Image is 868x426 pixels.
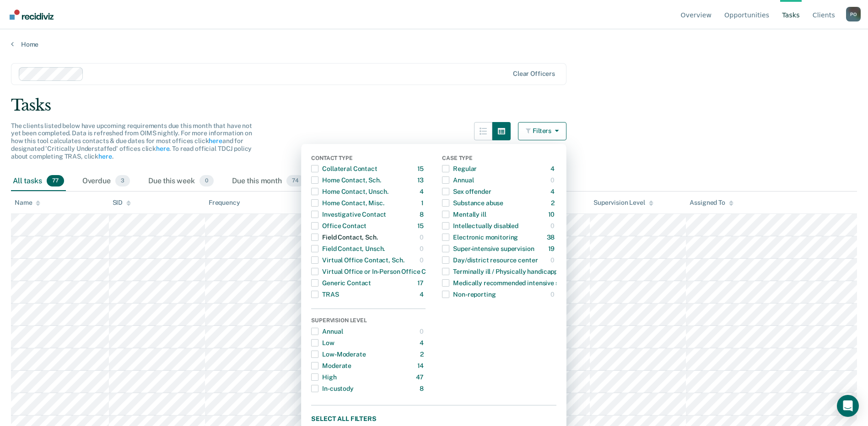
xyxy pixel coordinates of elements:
[146,171,216,192] div: Due this week0
[311,264,446,279] div: Virtual Office or In-Person Office Contact
[311,347,366,362] div: Low-Moderate
[311,358,351,373] div: Moderate
[420,335,426,350] div: 4
[311,196,384,210] div: Home Contact, Misc.
[199,175,214,187] span: 0
[846,7,861,21] div: P O
[442,207,486,222] div: Mentally ill
[311,413,556,424] button: Select all filters
[311,276,371,290] div: Generic Contact
[311,370,336,384] div: High
[113,199,131,207] div: SID
[209,199,240,207] div: Frequency
[311,184,388,199] div: Home Contact, Unsch.
[11,40,857,48] a: Home
[416,370,426,384] div: 47
[550,287,556,302] div: 0
[548,207,557,222] div: 10
[551,196,556,210] div: 2
[420,381,426,396] div: 8
[15,199,40,207] div: Name
[442,196,503,210] div: Substance abuse
[209,137,222,144] a: here
[846,7,861,21] button: Profile dropdown button
[442,264,565,279] div: Terminally ill / Physically handicapped
[518,122,566,140] button: Filters
[311,253,404,267] div: Virtual Office Contact, Sch.
[550,161,556,176] div: 4
[311,324,343,339] div: Annual
[420,230,426,245] div: 0
[837,395,859,417] div: Open Intercom Messenger
[548,241,557,256] div: 19
[550,253,556,267] div: 0
[311,218,367,233] div: Office Contact
[442,184,491,199] div: Sex offender
[115,175,130,187] span: 3
[311,161,377,176] div: Collateral Contact
[420,184,426,199] div: 4
[311,207,386,222] div: Investigative Contact
[10,10,54,20] img: Recidiviz
[311,287,339,302] div: TRAS
[593,199,653,207] div: Supervision Level
[442,276,589,290] div: Medically recommended intensive supervision
[417,276,426,290] div: 17
[47,175,64,187] span: 77
[442,161,477,176] div: Regular
[442,218,518,233] div: Intellectually disabled
[311,335,334,350] div: Low
[550,173,556,187] div: 0
[417,218,426,233] div: 15
[417,161,426,176] div: 15
[311,381,354,396] div: In-custody
[442,253,538,267] div: Day/district resource center
[442,173,474,187] div: Annual
[420,347,426,362] div: 2
[417,173,426,187] div: 13
[311,241,385,256] div: Field Contact, Unsch.
[11,96,857,115] div: Tasks
[442,241,534,256] div: Super-intensive supervision
[311,173,381,187] div: Home Contact, Sch.
[442,230,518,245] div: Electronic monitoring
[421,196,426,210] div: 1
[420,253,426,267] div: 0
[230,171,306,192] div: Due this month74
[513,70,555,78] div: Clear officers
[98,153,112,160] a: here
[442,287,496,302] div: Non-reporting
[311,155,426,163] div: Contact Type
[286,175,304,187] span: 74
[420,287,426,302] div: 4
[311,230,377,245] div: Field Contact, Sch.
[156,145,169,152] a: here
[550,218,556,233] div: 0
[11,171,66,192] div: All tasks77
[81,171,132,192] div: Overdue3
[690,199,733,207] div: Assigned To
[311,317,426,325] div: Supervision Level
[547,230,557,245] div: 38
[550,184,556,199] div: 4
[420,241,426,256] div: 0
[442,155,556,163] div: Case Type
[420,324,426,339] div: 0
[420,207,426,222] div: 8
[11,122,252,160] span: The clients listed below have upcoming requirements due this month that have not yet been complet...
[417,358,426,373] div: 14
